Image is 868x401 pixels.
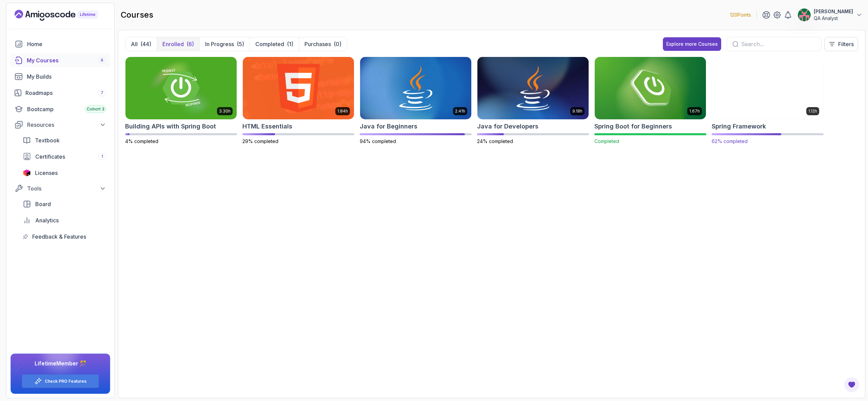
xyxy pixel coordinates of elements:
input: Search... [741,40,816,48]
div: Tools [27,184,106,193]
span: 62% completed [712,138,748,144]
div: Explore more Courses [666,41,718,47]
span: 7 [101,90,103,96]
a: bootcamp [11,102,110,116]
a: Landing page [15,10,113,21]
span: Textbook [35,136,60,144]
button: In Progress(5) [199,37,250,51]
div: Roadmaps [25,89,106,97]
span: Cohort 3 [87,106,104,112]
img: Spring Boot for Beginners card [595,57,706,119]
p: [PERSON_NAME] [814,8,853,15]
a: Java for Developers card9.18hJava for Developers24% completed [477,57,589,145]
button: All(44) [125,37,157,51]
a: analytics [19,214,110,227]
a: licenses [19,166,110,180]
h2: Building APIs with Spring Boot [125,122,216,131]
img: Java for Developers card [477,57,589,119]
div: Bootcamp [27,105,106,113]
img: Building APIs with Spring Boot card [125,57,237,119]
a: courses [11,54,110,67]
a: home [11,37,110,51]
img: HTML Essentials card [243,57,354,119]
a: textbook [19,134,110,147]
p: 9.18h [572,108,583,114]
h2: Spring Boot for Beginners [594,122,672,131]
span: Board [35,200,51,208]
img: user profile image [798,8,811,21]
span: 6 [101,58,103,63]
h2: Spring Framework [712,122,766,131]
a: Check PRO Features [45,379,86,384]
button: Tools [11,182,110,195]
div: Resources [27,121,106,129]
span: Completed [594,138,619,144]
div: Home [27,40,106,48]
p: Filters [838,40,854,48]
p: All [131,40,138,48]
a: Java for Beginners card2.41hJava for Beginners94% completed [360,57,472,145]
div: My Builds [27,73,106,81]
span: 24% completed [477,138,513,144]
div: (44) [140,40,151,48]
span: Certificates [35,153,65,161]
p: Enrolled [162,40,184,48]
a: certificates [19,150,110,163]
span: 1 [101,154,103,159]
span: 94% completed [360,138,396,144]
button: Resources [11,119,110,131]
h2: courses [121,9,153,20]
a: feedback [19,230,110,243]
span: 29% completed [242,138,278,144]
p: Purchases [304,40,331,48]
img: jetbrains icon [23,169,31,176]
button: Open Feedback Button [844,377,860,393]
div: (1) [287,40,293,48]
button: Explore more Courses [663,37,721,51]
p: 1.12h [808,108,817,114]
button: Filters [824,37,858,51]
a: board [19,197,110,211]
h2: Java for Developers [477,122,538,131]
a: Spring Boot for Beginners card1.67hSpring Boot for BeginnersCompleted [594,57,706,145]
a: builds [11,70,110,83]
a: HTML Essentials card1.84hHTML Essentials29% completed [242,57,354,145]
a: Building APIs with Spring Boot card3.30hBuilding APIs with Spring Boot4% completed [125,57,237,145]
span: Analytics [35,216,59,224]
button: Purchases(0) [299,37,347,51]
p: 2.41h [455,108,465,114]
p: 1.67h [689,108,700,114]
span: Licenses [35,169,58,177]
p: 3.30h [219,108,231,114]
p: 1.84h [337,108,348,114]
div: (5) [237,40,244,48]
p: In Progress [205,40,234,48]
p: 120 Points [730,12,751,18]
button: Enrolled(6) [157,37,199,51]
button: Check PRO Features [22,374,99,388]
span: 4% completed [125,138,158,144]
div: (6) [186,40,194,48]
h2: Java for Beginners [360,122,417,131]
a: Spring Framework card1.12hSpring Framework62% completed [712,57,824,145]
div: My Courses [27,56,106,64]
button: user profile image[PERSON_NAME]QA Analyst [797,8,863,22]
button: Completed(1) [250,37,299,51]
img: Spring Framework card [709,55,826,121]
span: Feedback & Features [32,233,86,241]
h2: HTML Essentials [242,122,292,131]
div: (0) [334,40,341,48]
img: Java for Beginners card [360,57,471,119]
a: roadmaps [11,86,110,100]
p: Completed [255,40,284,48]
p: QA Analyst [814,15,853,22]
